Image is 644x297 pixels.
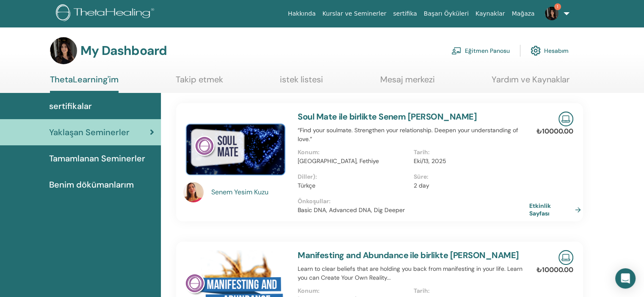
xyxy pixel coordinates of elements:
[536,126,573,136] p: ₺10000.00
[50,74,119,93] a: ThetaLearning'im
[615,268,636,289] div: Open Intercom Messenger
[49,100,92,112] span: sertifikalar
[414,157,524,166] p: Eki/13, 2025
[531,44,541,58] img: cog.svg
[492,74,569,91] a: Yardım ve Kaynaklar
[176,74,223,91] a: Takip etmek
[558,112,573,126] img: Live Online Seminar
[298,197,529,206] p: Önkoşullar :
[80,43,167,58] h3: My Dashboard
[183,182,204,202] img: default.jpg
[298,148,408,157] p: Konum :
[414,172,524,181] p: Süre :
[298,206,529,215] p: Basic DNA, Advanced DNA, Dig Deeper
[414,286,524,295] p: Tarih :
[298,126,529,144] p: “Find your soulmate. Strengthen your relationship. Deepen your understanding of love.”
[298,157,408,166] p: [GEOGRAPHIC_DATA], Fethiye
[298,286,408,295] p: Konum :
[298,250,519,261] a: Manifesting and Abundance ile birlikte [PERSON_NAME]
[298,172,408,181] p: Diller) :
[451,47,462,54] img: chalkboard-teacher.svg
[49,152,145,165] span: Tamamlanan Seminerler
[49,178,134,191] span: Benim dökümanlarım
[50,37,77,64] img: default.jpg
[285,6,319,22] a: Hakkında
[380,74,435,91] a: Mesaj merkezi
[183,112,287,185] img: Soul Mate
[49,126,130,139] span: Yaklaşan Seminerler
[545,7,558,20] img: default.jpg
[298,181,408,190] p: Türkçe
[536,265,573,275] p: ₺10000.00
[298,264,529,282] p: Learn to clear beliefs that are holding you back from manifesting in your life. Learn you can Cre...
[319,6,390,22] a: Kurslar ve Seminerler
[211,187,290,197] a: Senem Yesim Kuzu
[56,4,157,23] img: logo.png
[529,202,584,217] a: Etkinlik Sayfası
[472,6,509,22] a: Kaynaklar
[554,3,561,10] span: 1
[414,148,524,157] p: Tarih :
[414,181,524,190] p: 2 day
[451,41,510,60] a: Eğitmen Panosu
[531,41,569,60] a: Hesabım
[280,74,323,91] a: istek listesi
[508,6,538,22] a: Mağaza
[390,6,420,22] a: sertifika
[298,111,477,122] a: Soul Mate ile birlikte Senem [PERSON_NAME]
[420,6,472,22] a: Başarı Öyküleri
[558,250,573,265] img: Live Online Seminar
